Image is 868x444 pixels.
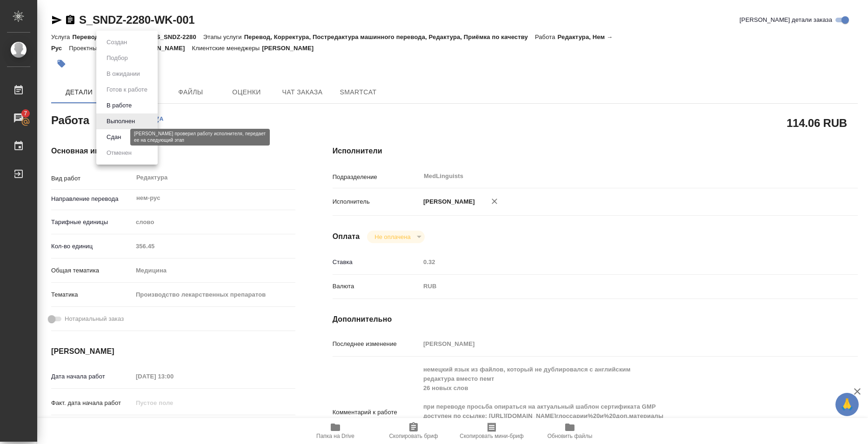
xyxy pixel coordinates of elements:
button: Подбор [104,53,131,63]
button: В работе [104,100,134,111]
button: Готов к работе [104,85,150,95]
button: В ожидании [104,69,143,79]
button: Выполнен [104,116,138,126]
button: Создан [104,37,130,47]
button: Отменен [104,148,134,158]
button: Сдан [104,132,124,142]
